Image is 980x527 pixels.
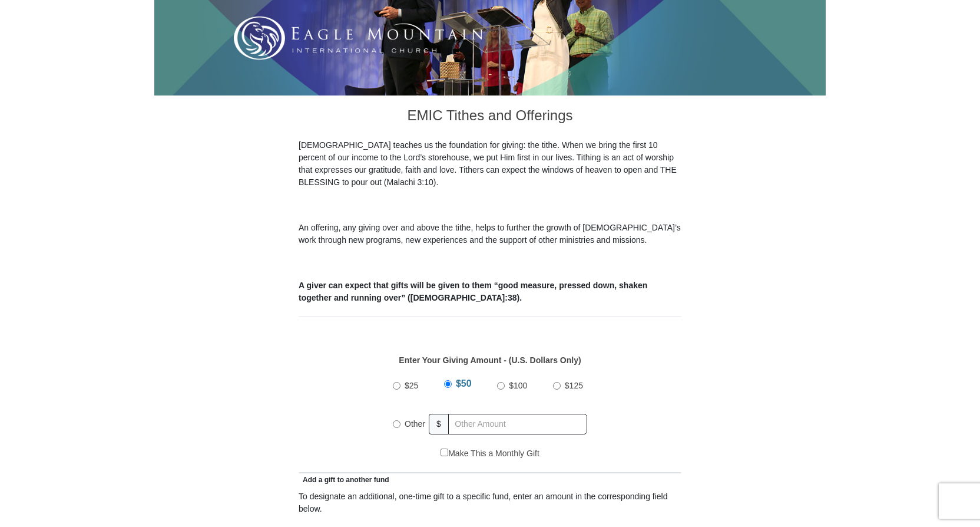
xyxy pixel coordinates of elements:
[429,414,449,434] span: $
[565,381,583,390] span: $125
[509,381,527,390] span: $100
[299,95,681,139] h3: EMIC Tithes and Offerings
[299,476,389,484] span: Add a gift to another fund
[299,222,681,246] p: An offering, any giving over and above the tithe, helps to further the growth of [DEMOGRAPHIC_DAT...
[456,378,472,388] span: $50
[405,381,418,390] span: $25
[299,139,681,189] p: [DEMOGRAPHIC_DATA] teaches us the foundation for giving: the tithe. When we bring the first 10 pe...
[405,419,425,429] span: Other
[299,490,681,515] div: To designate an additional, one-time gift to a specific fund, enter an amount in the correspondin...
[448,414,587,434] input: Other Amount
[441,449,448,456] input: Make This a Monthly Gift
[299,281,647,302] b: A giver can expect that gifts will be given to them “good measure, pressed down, shaken together ...
[399,355,581,365] strong: Enter Your Giving Amount - (U.S. Dollars Only)
[441,447,539,460] label: Make This a Monthly Gift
